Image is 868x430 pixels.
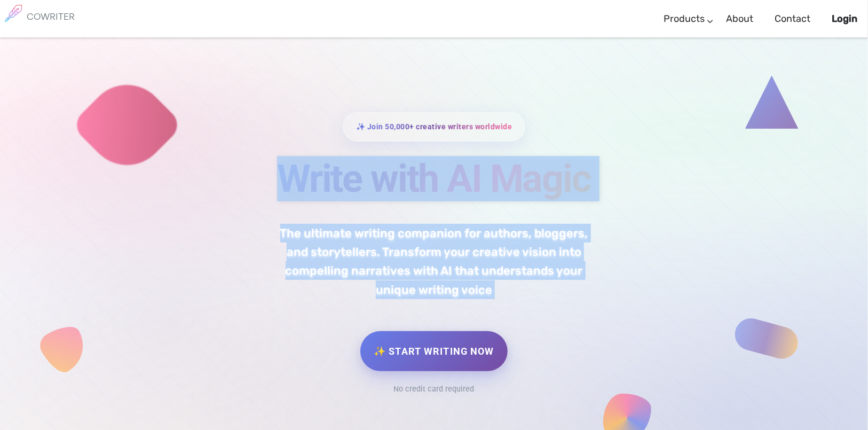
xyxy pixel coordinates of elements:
[356,119,512,135] span: ✨ Join 50,000+ creative writers worldwide
[175,158,693,200] h1: Write with
[360,331,508,371] a: ✨ Start Writing Now
[394,382,475,397] div: No credit card required
[261,216,607,299] p: The ultimate writing companion for authors, bloggers, and storytellers. Transform your creative v...
[447,156,591,201] span: AI Magic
